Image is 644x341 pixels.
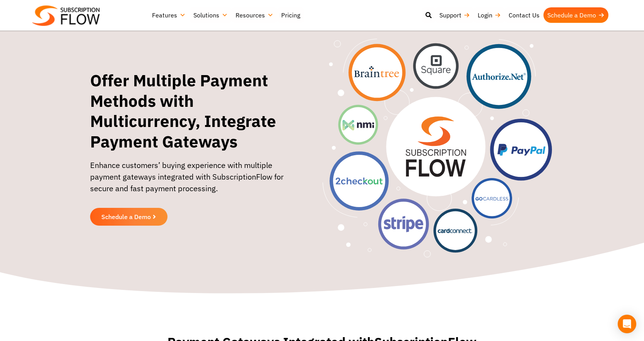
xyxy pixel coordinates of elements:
[190,7,232,23] a: Solutions
[32,5,100,26] img: Subscriptionflow
[90,70,301,152] h1: Offer Multiple Payment Methods with Multicurrency, Integrate Payment Gateways
[618,315,636,333] div: Open Intercom Messenger
[277,7,304,23] a: Pricing
[436,7,474,23] a: Support
[474,7,505,23] a: Login
[232,7,277,23] a: Resources
[90,208,167,226] a: Schedule a Demo
[323,39,552,257] img: Offer Multiple Payment Methods with Multicurrency, Integrate Payment Gateways
[505,7,543,23] a: Contact Us
[148,7,190,23] a: Features
[90,159,301,202] p: Enhance customers’ buying experience with multiple payment gateways integrated with SubscriptionF...
[101,214,151,220] span: Schedule a Demo
[543,7,608,23] a: Schedule a Demo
